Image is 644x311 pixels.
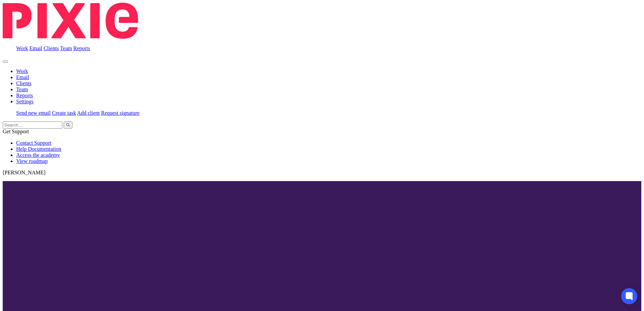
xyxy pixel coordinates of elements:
[16,146,61,152] a: Help Documentation
[3,129,29,134] span: Get Support
[16,68,28,74] a: Work
[3,122,62,129] input: Search
[16,152,60,158] a: Access the academy
[16,158,48,164] a: View roadmap
[77,110,100,116] a: Add client
[16,87,28,92] a: Team
[16,140,51,146] a: Contact Support
[64,122,72,129] button: Search
[16,93,33,98] a: Reports
[29,45,42,51] a: Email
[16,74,29,80] a: Email
[3,3,138,39] img: Pixie
[16,80,31,86] a: Clients
[43,45,59,51] a: Clients
[73,45,90,51] a: Reports
[3,170,641,176] p: [PERSON_NAME]
[60,45,72,51] a: Team
[16,99,34,104] a: Settings
[101,110,139,116] a: Request signature
[52,110,76,116] a: Create task
[16,45,28,51] a: Work
[16,110,51,116] a: Send new email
